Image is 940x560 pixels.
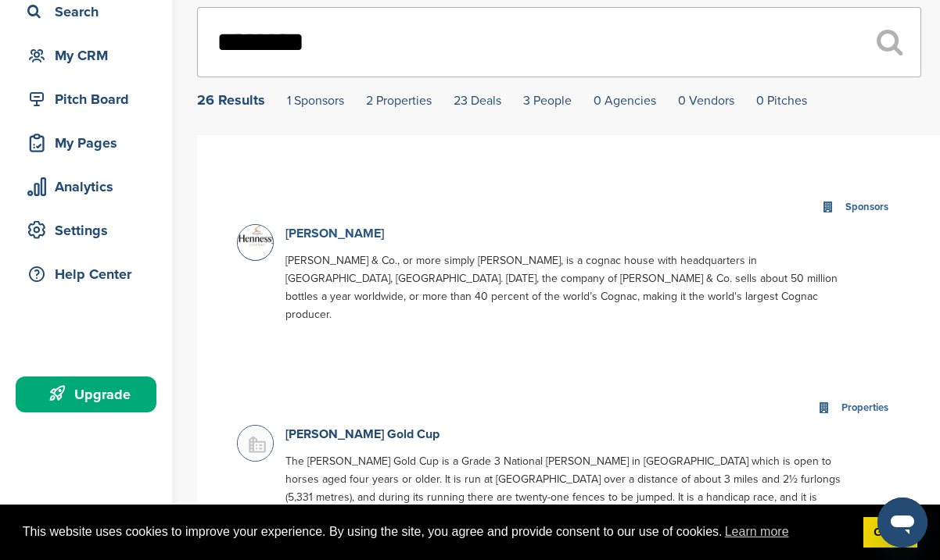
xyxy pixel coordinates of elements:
[16,81,156,117] a: Pitch Board
[23,129,156,157] div: My Pages
[285,426,440,442] a: [PERSON_NAME] Gold Cup
[523,93,572,109] a: 3 People
[16,212,156,248] a: Settings
[23,260,156,288] div: Help Center
[285,251,866,323] p: [PERSON_NAME] & Co., or more simply [PERSON_NAME], is a cognac house with headquarters in [GEOGRA...
[238,426,277,465] img: Buildingmissing
[16,256,156,292] a: Help Center
[23,173,156,201] div: Analytics
[877,498,927,548] iframe: Button to launch messaging window
[863,517,917,548] a: dismiss cookie message
[594,93,656,109] a: 0 Agencies
[678,93,734,109] a: 0 Vendors
[285,452,866,524] p: The [PERSON_NAME] Gold Cup is a Grade 3 National [PERSON_NAME] in [GEOGRAPHIC_DATA] which is open...
[16,169,156,205] a: Analytics
[23,520,851,544] span: This website uses cookies to improve your experience. By using the site, you agree and provide co...
[841,198,892,216] div: Sponsors
[723,520,791,544] a: learn more about cookies
[238,225,277,247] img: Open uri20141112 50798 1ezjo06
[366,93,432,109] a: 2 Properties
[287,93,344,109] a: 1 Sponsors
[23,85,156,113] div: Pitch Board
[16,376,156,412] a: Upgrade
[756,93,807,109] a: 0 Pitches
[285,226,384,241] a: [PERSON_NAME]
[23,216,156,244] div: Settings
[16,37,156,73] a: My CRM
[16,125,156,161] a: My Pages
[197,93,265,107] div: 26 Results
[838,399,892,417] div: Properties
[23,41,156,70] div: My CRM
[454,93,501,109] a: 23 Deals
[23,380,156,408] div: Upgrade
